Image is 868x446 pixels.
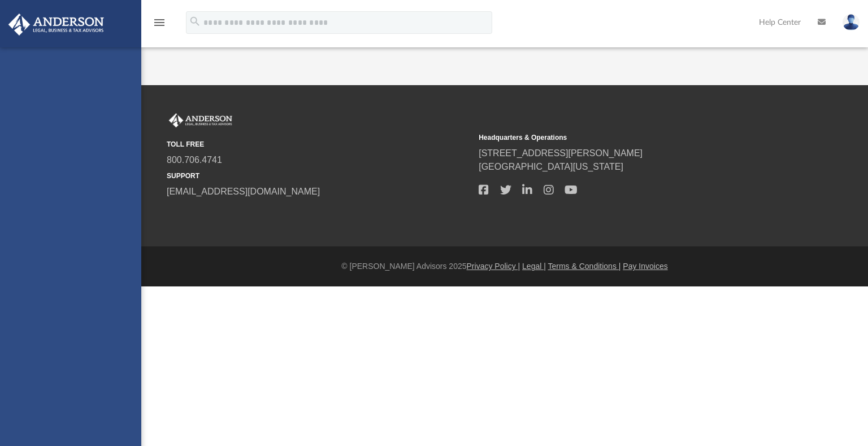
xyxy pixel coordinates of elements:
i: search [189,15,201,28]
small: SUPPORT [167,171,471,181]
img: Anderson Advisors Platinum Portal [167,113,235,128]
a: Legal | [522,262,546,271]
img: User Pic [843,14,860,30]
a: Terms & Conditions | [548,262,621,271]
small: TOLL FREE [167,139,471,149]
a: 800.706.4741 [167,155,222,165]
a: [EMAIL_ADDRESS][DOMAIN_NAME] [167,187,320,196]
small: Headquarters & Operations [479,133,783,143]
a: [STREET_ADDRESS][PERSON_NAME] [479,148,643,158]
a: Privacy Policy | [467,262,520,271]
img: Anderson Advisors Platinum Portal [5,14,107,36]
a: menu [153,21,166,29]
a: Pay Invoices [623,262,667,271]
a: [GEOGRAPHIC_DATA][US_STATE] [479,162,623,171]
div: © [PERSON_NAME] Advisors 2025 [141,260,868,272]
i: menu [153,16,166,29]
